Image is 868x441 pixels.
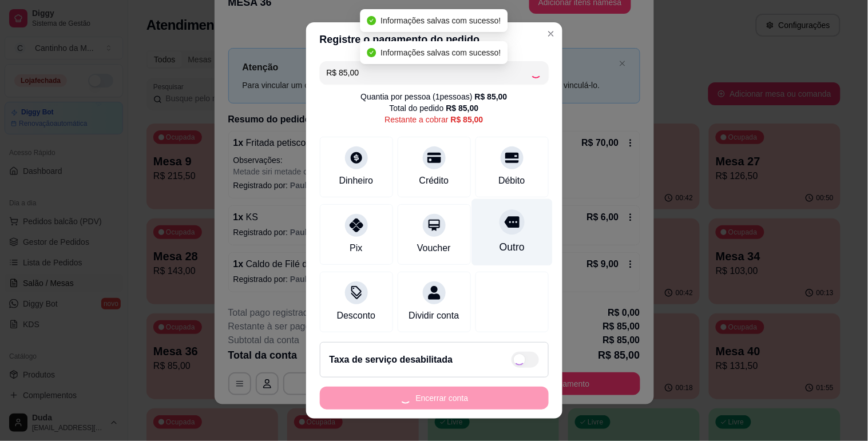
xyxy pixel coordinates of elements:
span: check-circle [367,48,376,57]
div: Loading [530,67,542,78]
div: Voucher [417,241,451,255]
div: Dinheiro [339,174,374,188]
input: Ex.: hambúrguer de cordeiro [327,61,530,84]
span: Informações salvas com sucesso! [381,16,501,25]
div: Pix [350,241,362,255]
div: R$ 85,00 [451,114,483,125]
div: Outro [499,240,524,255]
div: R$ 85,00 [475,91,508,102]
div: Restante a cobrar [385,114,483,125]
span: Informações salvas com sucesso! [381,48,501,57]
span: check-circle [367,16,376,25]
div: Crédito [419,174,449,188]
header: Registre o pagamento do pedido [306,22,562,57]
div: Desconto [337,309,376,323]
div: R$ 85,00 [446,102,479,114]
div: Débito [498,174,525,188]
div: Dividir conta [409,309,459,323]
div: Total do pedido [390,102,479,114]
h2: Taxa de serviço desabilitada [330,353,453,367]
div: Quantia por pessoa ( 1 pessoas) [360,91,507,102]
button: Close [542,25,560,43]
